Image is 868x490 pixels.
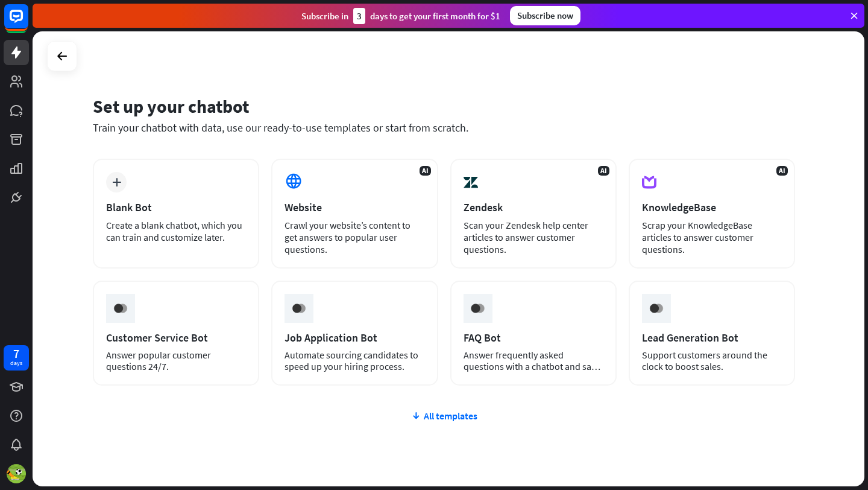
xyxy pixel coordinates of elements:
[13,348,19,359] div: 7
[353,8,365,24] div: 3
[301,8,500,24] div: Subscribe in days to get your first month for $1
[4,345,29,371] a: 7 days
[510,6,580,25] div: Subscribe now
[10,359,22,367] div: days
